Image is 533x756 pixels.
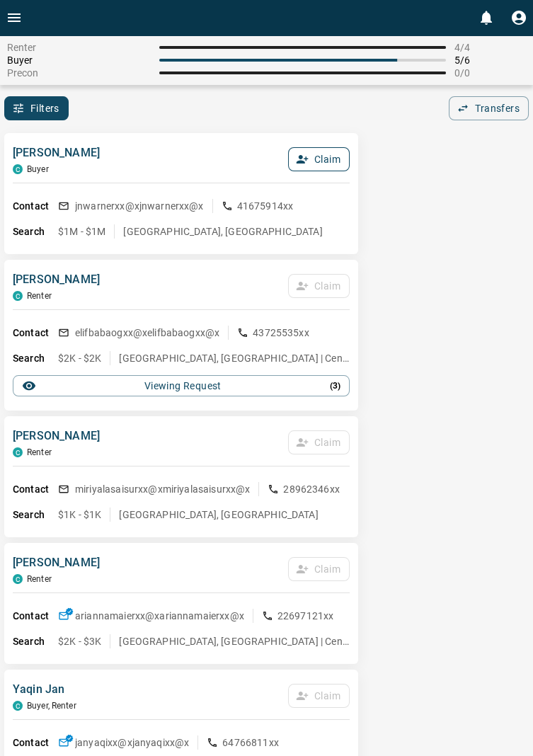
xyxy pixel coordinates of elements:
[13,326,58,340] p: Contact
[7,42,151,53] span: Renter
[13,701,23,711] div: condos.ca
[119,351,350,365] p: [GEOGRAPHIC_DATA], [GEOGRAPHIC_DATA] | Central
[13,144,100,161] p: [PERSON_NAME]
[7,55,151,66] span: Buyer
[75,735,189,750] p: janyaqixx@x janyaqixx@x
[13,574,23,584] div: condos.ca
[27,164,49,174] p: Buyer
[449,96,529,120] button: Transfers
[27,574,52,584] p: Renter
[13,508,58,522] p: Search
[27,291,52,301] p: Renter
[13,428,100,445] p: [PERSON_NAME]
[454,55,526,66] span: 5 / 6
[75,482,250,496] p: miriyalasaisurxx@x miriyalasaisurxx@x
[330,379,340,392] p: ( 3 )
[13,735,58,750] p: Contact
[13,199,58,214] p: Contact
[119,634,350,648] p: [GEOGRAPHIC_DATA], [GEOGRAPHIC_DATA] | Central
[253,326,309,340] p: 43725535xx
[13,375,350,396] button: Viewing Request(3)
[13,351,58,366] p: Search
[13,291,23,301] div: condos.ca
[75,326,219,340] p: elifbabaogxx@x elifbabaogxx@x
[123,224,322,239] p: [GEOGRAPHIC_DATA], [GEOGRAPHIC_DATA]
[13,447,23,457] div: condos.ca
[13,634,58,649] p: Search
[277,609,334,623] p: 22697121xx
[13,271,100,288] p: [PERSON_NAME]
[13,224,58,239] p: Search
[27,447,52,457] p: Renter
[58,634,101,648] p: $2K - $3K
[58,224,105,239] p: $1M - $1M
[505,4,533,32] button: Profile
[75,609,244,623] p: ariannamaierxx@x ariannamaierxx@x
[13,482,58,497] p: Contact
[7,67,151,79] span: Precon
[283,482,340,496] p: 28962346xx
[222,735,279,750] p: 64766811xx
[13,681,76,698] p: Yaqin Jan
[75,199,204,213] p: jnwarnerxx@x jnwarnerxx@x
[13,609,58,624] p: Contact
[13,554,100,571] p: [PERSON_NAME]
[58,351,101,365] p: $2K - $2K
[13,164,23,174] div: condos.ca
[22,379,340,393] div: Viewing Request
[58,508,101,522] p: $1K - $1K
[27,701,76,711] p: Buyer, Renter
[119,508,318,522] p: [GEOGRAPHIC_DATA], [GEOGRAPHIC_DATA]
[454,42,526,53] span: 4 / 4
[237,199,294,213] p: 41675914xx
[4,96,69,120] button: Filters
[454,67,526,79] span: 0 / 0
[288,147,350,171] button: Claim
